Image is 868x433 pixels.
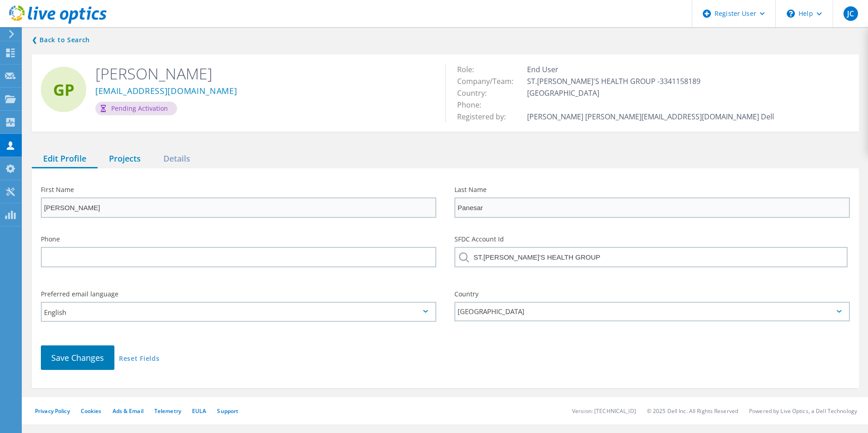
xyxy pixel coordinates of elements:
[35,407,70,415] a: Privacy Policy
[41,345,114,370] button: Save Changes
[217,407,238,415] a: Support
[525,87,776,99] td: [GEOGRAPHIC_DATA]
[572,407,636,415] li: Version: [TECHNICAL_ID]
[847,10,854,17] span: JC
[787,10,795,18] svg: \n
[457,100,490,110] span: Phone:
[647,407,738,415] li: © 2025 Dell Inc. All Rights Reserved
[749,407,857,415] li: Powered by Live Optics, a Dell Technology
[32,34,90,45] a: Back to search
[113,407,143,415] a: Ads & Email
[98,150,152,168] div: Projects
[454,236,850,242] label: SFDC Account Id
[152,150,202,168] div: Details
[457,88,496,98] span: Country:
[95,87,237,96] a: [EMAIL_ADDRESS][DOMAIN_NAME]
[41,291,436,297] label: Preferred email language
[53,82,74,98] span: GP
[154,407,181,415] a: Telemetry
[192,407,206,415] a: EULA
[457,64,483,74] span: Role:
[119,355,159,363] a: Reset Fields
[95,64,432,84] h2: [PERSON_NAME]
[457,76,523,86] span: Company/Team:
[525,64,776,75] td: End User
[454,187,850,193] label: Last Name
[41,236,436,242] label: Phone
[9,19,107,25] a: Live Optics Dashboard
[527,76,710,86] span: ST.[PERSON_NAME]'S HEALTH GROUP -3341158189
[525,111,776,123] td: [PERSON_NAME] [PERSON_NAME][EMAIL_ADDRESS][DOMAIN_NAME] Dell
[51,352,104,363] span: Save Changes
[454,302,850,321] div: [GEOGRAPHIC_DATA]
[81,407,102,415] a: Cookies
[41,187,436,193] label: First Name
[95,102,177,115] div: Pending Activation
[457,112,515,122] span: Registered by:
[454,291,850,297] label: Country
[32,150,98,168] div: Edit Profile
